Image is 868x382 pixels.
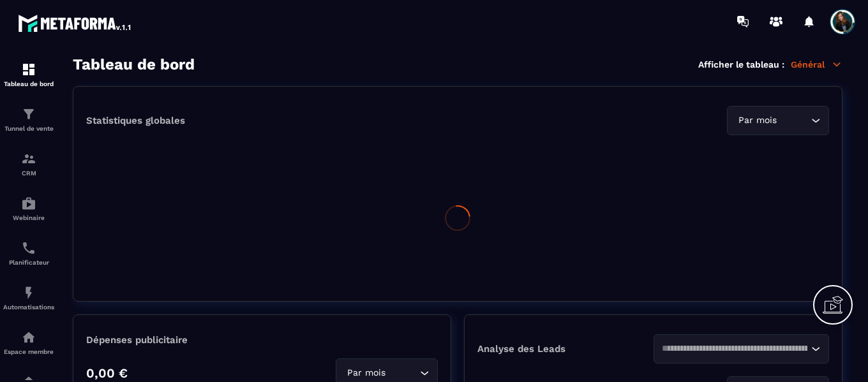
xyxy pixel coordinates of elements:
h3: Tableau de bord [73,55,195,73]
p: Afficher le tableau : [698,59,784,70]
p: Dépenses publicitaire [86,334,438,346]
p: Analyse des Leads [477,343,654,355]
a: formationformationTunnel de vente [3,97,54,142]
a: formationformationTableau de bord [3,52,54,97]
p: Automatisations [3,304,54,311]
p: Tunnel de vente [3,125,54,132]
input: Search for option [662,342,809,356]
img: formation [21,107,36,122]
img: formation [21,151,36,166]
a: schedulerschedulerPlanificateur [3,231,54,275]
p: Espace membre [3,348,54,355]
a: automationsautomationsEspace membre [3,320,54,365]
a: automationsautomationsAutomatisations [3,275,54,320]
a: automationsautomationsWebinaire [3,186,54,231]
input: Search for option [388,366,417,380]
img: formation [21,62,36,77]
p: Tableau de bord [3,80,54,87]
a: formationformationCRM [3,142,54,186]
img: scheduler [21,240,36,256]
p: 0,00 € [86,365,128,381]
span: Par mois [735,114,779,128]
img: automations [21,330,36,345]
p: CRM [3,170,54,177]
span: Par mois [344,366,388,380]
img: automations [21,285,36,300]
div: Search for option [727,106,829,135]
img: logo [18,11,133,34]
div: Search for option [654,334,830,364]
input: Search for option [779,114,808,128]
p: Général [791,59,842,70]
p: Webinaire [3,214,54,221]
img: automations [21,196,36,211]
p: Statistiques globales [86,115,185,126]
p: Planificateur [3,259,54,266]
